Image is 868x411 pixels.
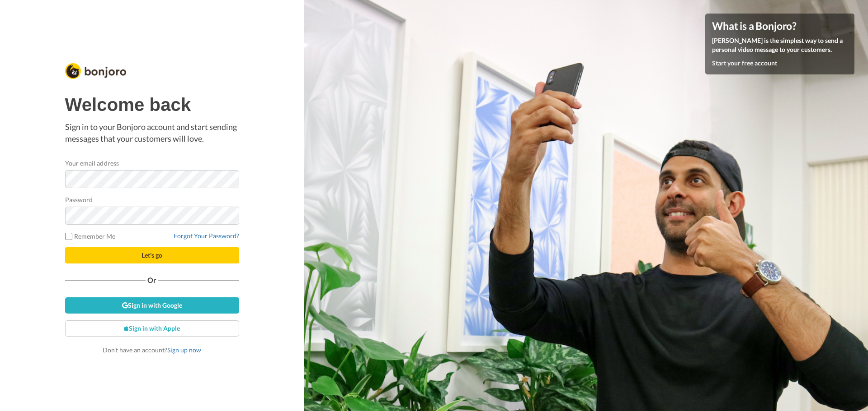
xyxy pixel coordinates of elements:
a: Sign in with Apple [65,320,239,337]
p: Sign in to your Bonjoro account and start sending messages that your customers will love. [65,121,239,144]
h1: Welcome back [65,95,239,115]
h4: What is a Bonjoro? [712,20,848,32]
span: Let's go [142,251,162,259]
span: Don’t have an account? [103,346,201,354]
p: [PERSON_NAME] is the simplest way to send a personal video message to your customers. [712,36,848,54]
input: Remember Me [65,233,72,240]
a: Sign in with Google [65,297,239,314]
a: Forgot Your Password? [174,232,239,240]
button: Let's go [65,247,239,263]
a: Start your free account [712,59,777,67]
label: Your email address [65,158,119,168]
a: Sign up now [167,346,201,354]
label: Password [65,195,93,204]
span: Or [146,277,158,283]
label: Remember Me [65,231,116,241]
